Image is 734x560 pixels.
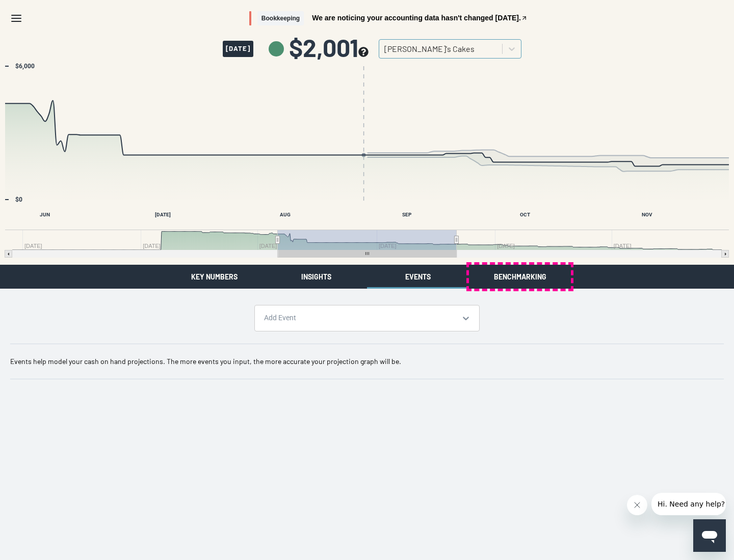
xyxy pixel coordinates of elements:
button: Insights [265,265,367,289]
text: OCT [520,212,530,217]
iframe: Close message [627,495,647,515]
text: [DATE] [155,212,171,217]
p: Events help model your cash on hand projections. The more events you input, the more accurate you... [10,356,724,367]
div: Add Event [264,313,455,323]
text: AUG [280,212,291,217]
span: We are noticing your accounting data hasn't changed [DATE]. [312,14,521,21]
text: SEP [402,212,412,217]
span: $2,001 [289,35,369,60]
svg: Menu [10,12,22,24]
span: Bookkeeping [257,11,304,26]
button: BookkeepingWe are noticing your accounting data hasn't changed [DATE]. [249,11,528,26]
button: Key Numbers [163,265,265,289]
text: $0 [15,196,22,203]
button: see more about your cashflow projection [358,47,369,59]
iframe: Message from company [651,493,726,515]
text: JUN [40,212,50,217]
span: [DATE] [223,41,253,57]
text: NOV [642,212,652,217]
button: Events [367,265,469,289]
button: Benchmarking [469,265,571,289]
text: $6,000 [15,63,35,70]
iframe: Button to launch messaging window [693,519,726,552]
